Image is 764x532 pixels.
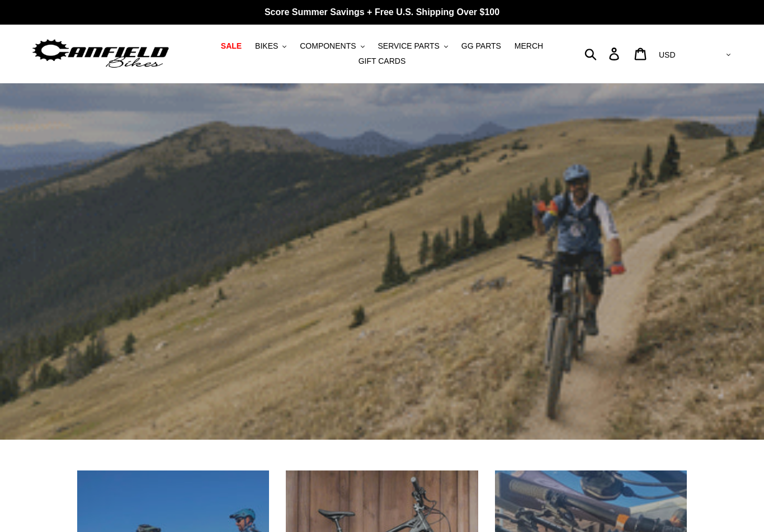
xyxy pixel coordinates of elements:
[300,41,356,51] span: COMPONENTS
[359,57,406,66] span: GIFT CARDS
[461,41,501,51] span: GG PARTS
[294,39,370,54] button: COMPONENTS
[249,39,292,54] button: BIKES
[221,41,242,51] span: SALE
[515,41,543,51] span: MERCH
[456,39,507,54] a: GG PARTS
[31,36,171,72] img: Canfield Bikes
[509,39,549,54] a: MERCH
[255,41,278,51] span: BIKES
[378,41,439,51] span: SERVICE PARTS
[372,39,453,54] button: SERVICE PARTS
[215,39,247,54] a: SALE
[353,54,412,69] a: GIFT CARDS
